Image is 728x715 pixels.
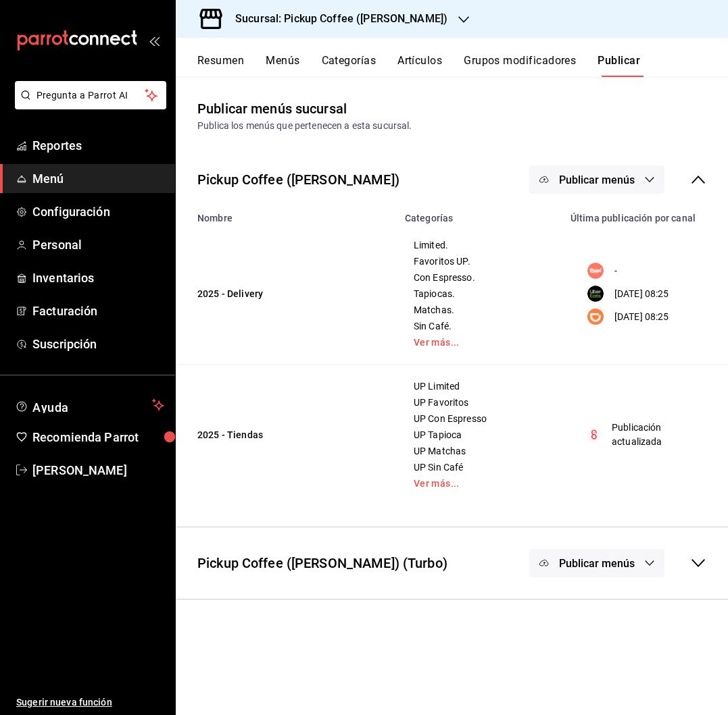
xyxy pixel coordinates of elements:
span: Tapiocas. [414,289,545,298]
td: 2025 - Tiendas [176,365,397,506]
span: Configuración [32,203,164,221]
table: menu maker table for brand [176,205,728,505]
span: Ayuda [32,397,147,413]
td: 2025 - Delivery [176,223,397,365]
button: Pregunta a Parrot AI [15,81,166,109]
button: Publicar [598,54,640,77]
th: Última publicación por canal [562,205,728,223]
span: UP Favoritos [414,398,545,407]
h3: Sucursal: Pickup Coffee ([PERSON_NAME]) [224,11,447,27]
span: UP Tapioca [414,430,545,440]
span: Suscripción [32,335,164,353]
span: Publicar menús [559,174,635,186]
span: Sin Café. [414,321,545,331]
span: Con Espresso. [414,273,545,282]
div: Publica los menús que pertenecen a esta sucursal. [197,119,706,133]
span: UP Con Espresso [414,414,545,423]
span: UP Sin Café [414,462,545,472]
span: Facturación [32,302,164,320]
button: open_drawer_menu [149,35,160,46]
div: Pickup Coffee ([PERSON_NAME]) (Turbo) [197,553,447,573]
span: Inventarios [32,269,164,287]
span: Menú [32,169,164,188]
span: Personal [32,236,164,254]
span: Recomienda Parrot [32,428,164,446]
p: - [614,264,617,278]
span: Pregunta a Parrot AI [37,88,145,103]
button: Menús [266,54,299,77]
button: Grupos modificadores [464,54,576,77]
p: [DATE] 08:25 [614,310,669,324]
a: Ver más... [414,338,545,347]
p: [DATE] 08:25 [614,287,669,301]
span: Reportes [32,136,164,155]
span: Favoritos UP. [414,257,545,266]
span: Matchas. [414,305,545,315]
span: Sugerir nueva función [16,695,164,710]
p: Publicación actualizada [612,421,698,449]
span: [PERSON_NAME] [32,461,164,479]
div: Pickup Coffee ([PERSON_NAME]) [197,169,399,190]
button: Resumen [197,54,244,77]
span: Publicar menús [559,557,635,570]
th: Nombre [176,205,397,223]
th: Categorías [397,205,562,223]
div: Publicar menús sucursal [197,99,347,119]
button: Artículos [397,54,442,77]
button: Categorías [322,54,377,77]
span: UP Limited [414,381,545,391]
div: navigation tabs [197,54,728,77]
span: UP Matchas [414,446,545,456]
span: Limited. [414,240,545,250]
button: Publicar menús [529,549,664,577]
a: Ver más... [414,479,545,488]
a: Pregunta a Parrot AI [9,98,166,112]
button: Publicar menús [529,165,664,194]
